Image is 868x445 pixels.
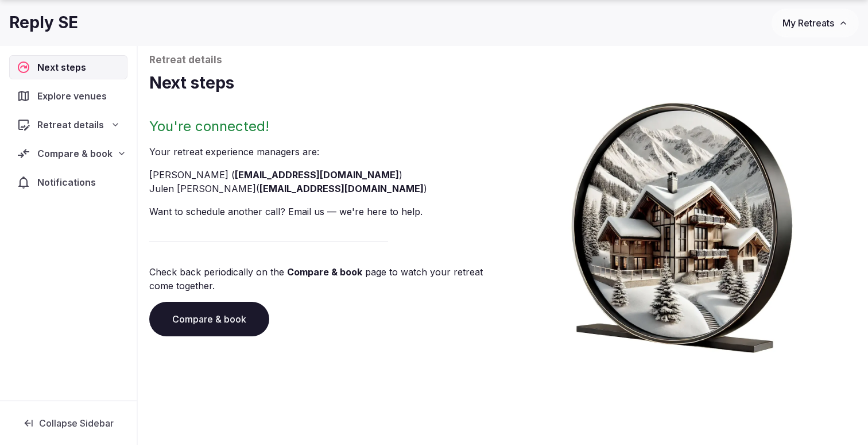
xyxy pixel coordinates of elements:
h2: You're connected! [149,117,498,136]
span: Retreat details [37,118,104,132]
a: [EMAIL_ADDRESS][DOMAIN_NAME] [235,169,399,181]
span: Compare & book [37,147,113,160]
li: Julen [PERSON_NAME] ( ) [149,182,498,195]
button: Collapse Sidebar [9,411,127,436]
span: My Retreats [782,17,834,29]
h1: Next steps [149,72,857,94]
span: Next steps [37,60,91,74]
a: Next steps [9,55,127,79]
p: Your retreat experience manager s are : [149,145,498,159]
h1: Reply SE [9,11,78,34]
span: Notifications [37,175,100,189]
li: [PERSON_NAME] ( ) [149,168,498,182]
a: Explore venues [9,84,127,108]
a: Notifications [9,170,127,194]
p: Retreat details [149,53,857,67]
span: Explore venues [37,89,111,103]
span: Collapse Sidebar [39,417,114,429]
img: Winter chalet retreat in picture frame [553,94,811,353]
a: [EMAIL_ADDRESS][DOMAIN_NAME] [259,183,424,194]
p: Check back periodically on the page to watch your retreat come together. [149,265,498,293]
a: Compare & book [287,266,362,278]
p: Want to schedule another call? Email us — we're here to help. [149,205,498,218]
a: Compare & book [149,302,269,336]
button: My Retreats [772,9,859,37]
